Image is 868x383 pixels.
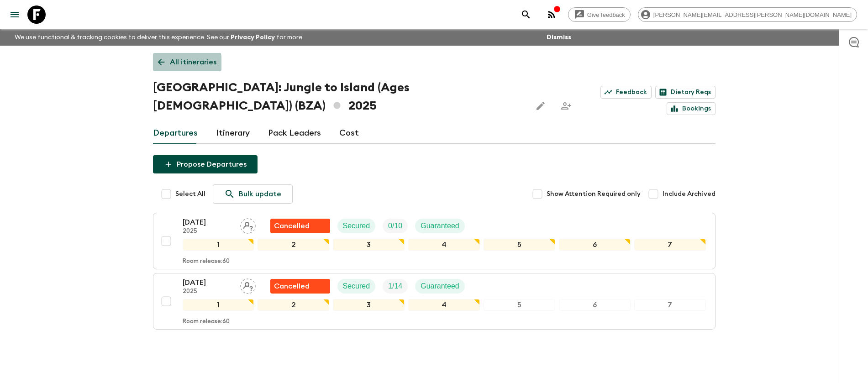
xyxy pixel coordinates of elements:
div: 4 [408,299,480,311]
div: 6 [559,239,631,251]
div: 2 [258,299,329,311]
p: Cancelled [274,281,310,292]
div: Secured [337,279,376,294]
span: [PERSON_NAME][EMAIL_ADDRESS][PERSON_NAME][DOMAIN_NAME] [648,11,857,18]
div: 4 [408,239,480,251]
a: Cost [339,122,359,144]
span: Show Attention Required only [547,189,641,199]
div: 6 [559,299,631,311]
p: 1 / 14 [388,281,402,292]
div: 5 [484,299,555,311]
a: Departures [153,122,198,144]
p: 2025 [183,288,233,295]
button: search adventures [517,5,535,24]
p: 0 / 10 [388,220,402,231]
div: 3 [333,239,405,251]
p: We use functional & tracking cookies to deliver this experience. See our for more. [11,29,307,46]
div: Secured [337,219,376,233]
div: 2 [258,239,329,251]
span: Select All [175,189,205,199]
a: Privacy Policy [231,34,275,41]
span: Assign pack leader [240,221,256,228]
div: 7 [634,239,706,251]
p: Secured [343,281,370,292]
div: Trip Fill [383,279,408,294]
button: Dismiss [544,31,573,44]
div: [PERSON_NAME][EMAIL_ADDRESS][PERSON_NAME][DOMAIN_NAME] [638,7,857,22]
p: [DATE] [183,277,233,288]
p: Cancelled [274,220,310,231]
a: Feedback [600,86,652,99]
div: Flash Pack cancellation [270,219,330,233]
p: All itineraries [170,57,216,68]
h1: [GEOGRAPHIC_DATA]: Jungle to Island (Ages [DEMOGRAPHIC_DATA]) (BZA) 2025 [153,79,525,115]
a: Give feedback [568,7,631,22]
div: 3 [333,299,405,311]
button: [DATE]2025Assign pack leaderFlash Pack cancellationSecuredTrip FillGuaranteed1234567Room release:60 [153,273,715,330]
p: Guaranteed [421,220,459,231]
span: Assign pack leader [240,281,256,289]
div: Flash Pack cancellation [270,279,330,294]
p: Guaranteed [421,281,459,292]
div: 1 [183,299,254,311]
button: menu [5,5,24,24]
a: Pack Leaders [268,122,321,144]
a: Dietary Reqs [655,86,715,99]
button: Edit this itinerary [531,97,550,115]
button: [DATE]2025Assign pack leaderFlash Pack cancellationSecuredTrip FillGuaranteed1234567Room release:60 [153,213,715,269]
a: Bulk update [213,184,293,204]
p: Secured [343,220,370,231]
div: 1 [183,239,254,251]
div: 5 [484,239,555,251]
p: [DATE] [183,217,233,228]
div: Trip Fill [383,219,408,233]
span: Give feedback [582,11,630,18]
a: Itinerary [216,122,250,144]
p: Room release: 60 [183,318,230,325]
p: 2025 [183,228,233,235]
button: Propose Departures [153,155,258,173]
span: Share this itinerary [557,97,575,115]
p: Bulk update [239,189,281,199]
p: Room release: 60 [183,258,230,265]
a: Bookings [667,102,715,115]
span: Include Archived [663,189,715,199]
a: All itineraries [153,53,221,71]
div: 7 [634,299,706,311]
